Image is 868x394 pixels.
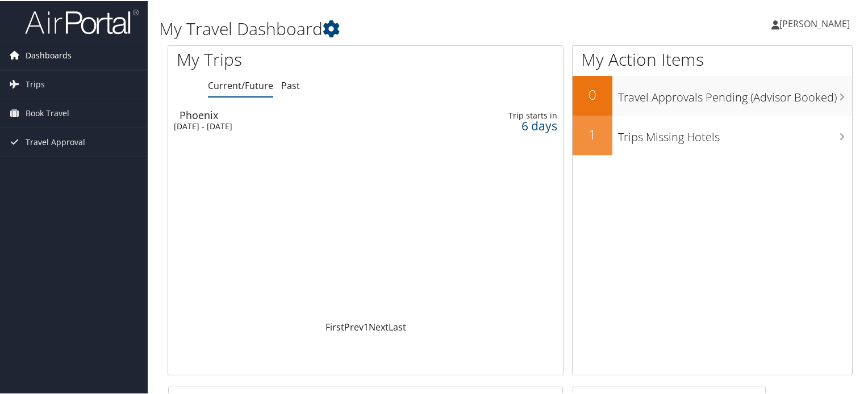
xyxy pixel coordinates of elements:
a: 1 [364,320,369,332]
a: Prev [344,320,364,332]
a: Past [281,78,300,91]
h3: Travel Approvals Pending (Advisor Booked) [618,83,852,104]
a: [PERSON_NAME] [771,6,861,40]
h1: My Action Items [573,46,852,70]
div: Trip starts in [474,109,557,120]
span: [PERSON_NAME] [779,16,850,29]
h1: My Trips [177,46,390,70]
span: Dashboards [26,40,72,69]
a: Current/Future [208,78,273,91]
span: Book Travel [26,98,69,126]
h2: 1 [573,124,612,143]
a: First [325,320,344,332]
a: 0Travel Approvals Pending (Advisor Booked) [573,75,852,115]
span: Travel Approval [26,127,85,155]
h1: My Travel Dashboard [159,16,627,40]
a: 1Trips Missing Hotels [573,115,852,154]
a: Last [389,320,406,332]
div: Phoenix [180,109,436,119]
img: airportal-logo.png [25,7,139,34]
h2: 0 [573,84,612,103]
div: 6 days [474,120,557,130]
div: [DATE] - [DATE] [174,120,430,130]
h3: Trips Missing Hotels [618,122,852,144]
span: Trips [26,69,45,98]
a: Next [369,320,389,332]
